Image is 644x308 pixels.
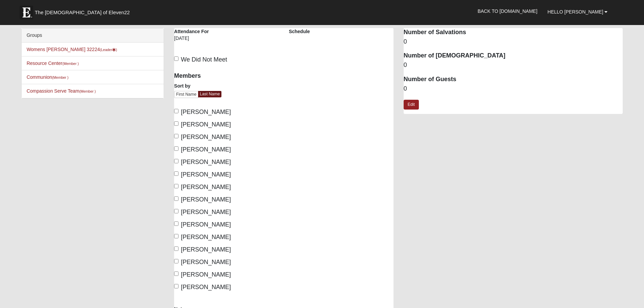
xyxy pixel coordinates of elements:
label: Attendance For [174,28,209,35]
input: [PERSON_NAME] [174,209,178,213]
span: [PERSON_NAME] [181,246,231,253]
span: We Did Not Meet [181,56,227,63]
span: [PERSON_NAME] [181,271,231,278]
a: Hello [PERSON_NAME] [543,3,613,20]
span: [PERSON_NAME] [181,109,231,115]
dd: 0 [404,85,623,93]
a: First Name [174,91,198,98]
div: [DATE] [174,35,221,46]
span: [PERSON_NAME] [181,259,231,265]
small: (Member ) [79,89,96,93]
dd: 0 [404,38,623,46]
input: [PERSON_NAME] [174,121,178,126]
input: [PERSON_NAME] [174,159,178,163]
a: Womens [PERSON_NAME] 32224(Leader) [27,47,117,52]
a: Edit [404,100,419,110]
a: Last Name [198,91,221,97]
dd: 0 [404,61,623,70]
span: [PERSON_NAME] [181,196,231,203]
span: [PERSON_NAME] [181,184,231,190]
span: [PERSON_NAME] [181,221,231,228]
input: [PERSON_NAME] [174,134,178,138]
a: The [DEMOGRAPHIC_DATA] of Eleven22 [16,2,151,19]
h4: Members [174,72,279,80]
label: Schedule [289,28,310,35]
span: [PERSON_NAME] [181,209,231,215]
small: (Member ) [52,75,68,79]
span: [PERSON_NAME] [181,121,231,128]
div: Groups [22,28,164,43]
label: Sort by [174,82,190,89]
input: [PERSON_NAME] [174,234,178,238]
input: [PERSON_NAME] [174,184,178,188]
a: Resource Center(Member ) [27,61,79,66]
span: [PERSON_NAME] [181,171,231,178]
span: [PERSON_NAME] [181,159,231,165]
input: [PERSON_NAME] [174,109,178,113]
small: (Leader ) [100,48,117,52]
a: Back to [DOMAIN_NAME] [473,3,543,20]
a: Compassion Serve Team(Member ) [27,88,96,94]
input: [PERSON_NAME] [174,259,178,263]
span: [PERSON_NAME] [181,134,231,140]
dt: Number of Guests [404,75,623,84]
input: [PERSON_NAME] [174,171,178,176]
input: [PERSON_NAME] [174,246,178,251]
dt: Number of Salvations [404,28,623,37]
small: (Member ) [62,62,78,66]
a: Communion(Member ) [27,74,69,80]
input: [PERSON_NAME] [174,284,178,288]
input: [PERSON_NAME] [174,196,178,201]
input: [PERSON_NAME] [174,146,178,151]
span: [PERSON_NAME] [181,234,231,240]
span: The [DEMOGRAPHIC_DATA] of Eleven22 [35,9,130,16]
input: [PERSON_NAME] [174,221,178,226]
span: [PERSON_NAME] [181,146,231,153]
span: Hello [PERSON_NAME] [548,9,603,15]
span: [PERSON_NAME] [181,284,231,290]
input: [PERSON_NAME] [174,271,178,276]
dt: Number of [DEMOGRAPHIC_DATA] [404,51,623,60]
input: We Did Not Meet [174,56,178,61]
img: Eleven22 logo [20,6,33,19]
